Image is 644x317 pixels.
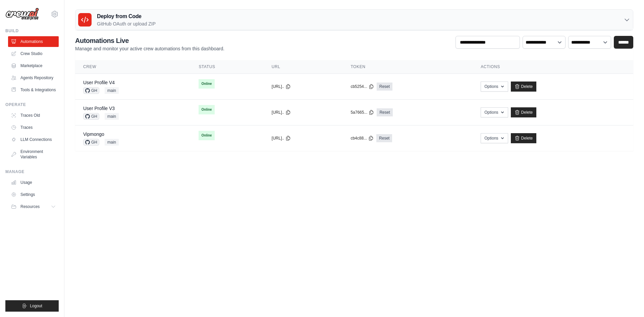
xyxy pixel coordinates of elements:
[8,134,59,145] a: LLM Connections
[264,60,343,74] th: URL
[8,110,59,121] a: Traces Old
[30,303,42,309] span: Logout
[342,60,473,74] th: Token
[8,36,59,47] a: Automations
[351,136,374,141] button: cb4c88...
[481,82,508,92] button: Options
[105,139,119,146] span: main
[511,133,537,143] a: Delete
[481,133,508,143] button: Options
[75,36,224,45] h2: Automations Live
[191,60,263,74] th: Status
[83,87,99,94] span: GH
[83,113,99,120] span: GH
[5,28,59,34] div: Build
[351,110,374,115] button: 5a7665...
[83,80,115,85] a: User Profile V4
[83,139,99,146] span: GH
[8,146,59,162] a: Environment Variables
[8,201,59,212] button: Resources
[5,300,59,312] button: Logout
[377,108,392,116] a: Reset
[481,107,508,117] button: Options
[5,169,59,174] div: Manage
[5,8,39,20] img: Logo
[377,83,392,91] a: Reset
[511,107,537,117] a: Delete
[199,79,214,89] span: Online
[511,82,537,92] a: Delete
[199,131,214,140] span: Online
[20,204,40,209] span: Resources
[199,105,214,114] span: Online
[8,48,59,59] a: Crew Studio
[8,85,59,95] a: Tools & Integrations
[376,134,392,142] a: Reset
[83,131,104,137] a: Vipmongo
[8,122,59,133] a: Traces
[8,189,59,200] a: Settings
[8,72,59,83] a: Agents Repository
[8,177,59,188] a: Usage
[75,60,191,74] th: Crew
[105,87,119,94] span: main
[83,106,115,111] a: User Profile V3
[97,12,156,20] h3: Deploy from Code
[105,113,119,120] span: main
[8,60,59,71] a: Marketplace
[75,45,224,52] p: Manage and monitor your active crew automations from this dashboard.
[351,84,374,89] button: cb5254...
[473,60,633,74] th: Actions
[97,20,156,27] p: GitHub OAuth or upload ZIP
[5,102,59,107] div: Operate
